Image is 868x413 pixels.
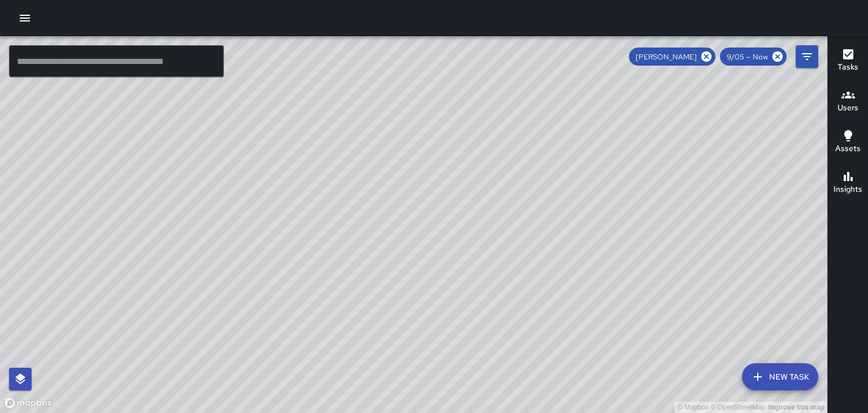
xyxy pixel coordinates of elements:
[837,61,858,74] h6: Tasks
[796,45,818,68] button: Filters
[828,41,868,81] button: Tasks
[834,183,862,196] h6: Insights
[837,102,858,114] h6: Users
[629,48,715,66] div: [PERSON_NAME]
[720,48,787,66] div: 9/05 — Now
[742,363,818,390] button: New Task
[835,143,861,155] h6: Assets
[828,163,868,204] button: Insights
[828,122,868,163] button: Assets
[720,52,775,62] span: 9/05 — Now
[629,52,704,62] span: [PERSON_NAME]
[828,81,868,122] button: Users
